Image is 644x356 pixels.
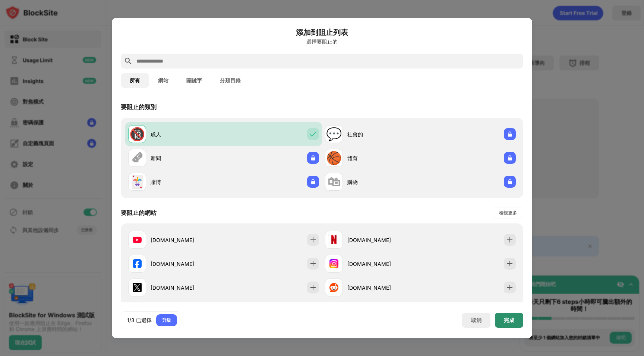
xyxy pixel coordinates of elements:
[326,127,342,142] div: 💬
[133,283,142,292] img: favicons
[151,130,224,138] div: 成人
[127,317,152,324] div: 1/3 已選擇
[151,236,224,244] div: [DOMAIN_NAME]
[121,27,523,38] h6: 添加到阻止列表
[121,103,157,111] div: 要阻止的類別
[499,209,517,217] div: 檢視更多
[129,127,145,142] div: 🔞
[177,73,211,88] button: 關鍵字
[121,39,523,45] div: 選擇要阻止的
[471,317,482,324] div: 取消
[347,284,420,292] div: [DOMAIN_NAME]
[121,73,149,88] button: 所有
[129,174,145,190] div: 🃏
[124,57,133,66] img: search.svg
[328,174,340,190] div: 🛍
[151,154,224,162] div: 新聞
[133,235,142,244] img: favicons
[329,235,338,244] img: favicons
[329,283,338,292] img: favicons
[149,73,177,88] button: 網站
[329,259,338,268] img: favicons
[151,284,224,292] div: [DOMAIN_NAME]
[121,209,157,217] div: 要阻止的網站
[347,260,420,268] div: [DOMAIN_NAME]
[347,130,420,138] div: 社會的
[131,150,143,166] div: 🗞
[211,73,250,88] button: 分類目錄
[504,317,514,323] div: 完成
[162,317,171,324] div: 升級
[347,178,420,186] div: 購物
[151,260,224,268] div: [DOMAIN_NAME]
[326,150,342,166] div: 🏀
[133,259,142,268] img: favicons
[347,154,420,162] div: 體育
[151,178,224,186] div: 賭博
[347,236,420,244] div: [DOMAIN_NAME]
